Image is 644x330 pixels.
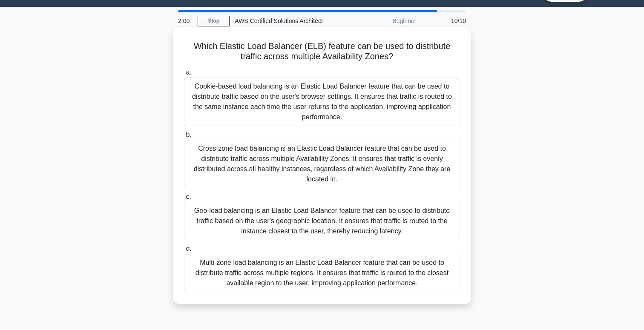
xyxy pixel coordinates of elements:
div: Cross-zone load balancing is an Elastic Load Balancer feature that can be used to distribute traf... [184,140,460,188]
div: Cookie-based load balancing is an Elastic Load Balancer feature that can be used to distribute tr... [184,77,460,126]
div: Beginner [347,12,421,29]
a: Stop [198,16,230,26]
div: AWS Certified Solutions Architect [230,12,347,29]
span: b. [186,131,191,138]
span: d. [186,245,191,252]
span: a. [186,69,191,76]
div: 10/10 [421,12,471,29]
h5: Which Elastic Load Balancer (ELB) feature can be used to distribute traffic across multiple Avail... [183,41,461,62]
div: 2:00 [173,12,198,29]
div: Multi-zone load balancing is an Elastic Load Balancer feature that can be used to distribute traf... [184,254,460,292]
span: c. [186,193,191,200]
div: Geo-load balancing is an Elastic Load Balancer feature that can be used to distribute traffic bas... [184,202,460,240]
